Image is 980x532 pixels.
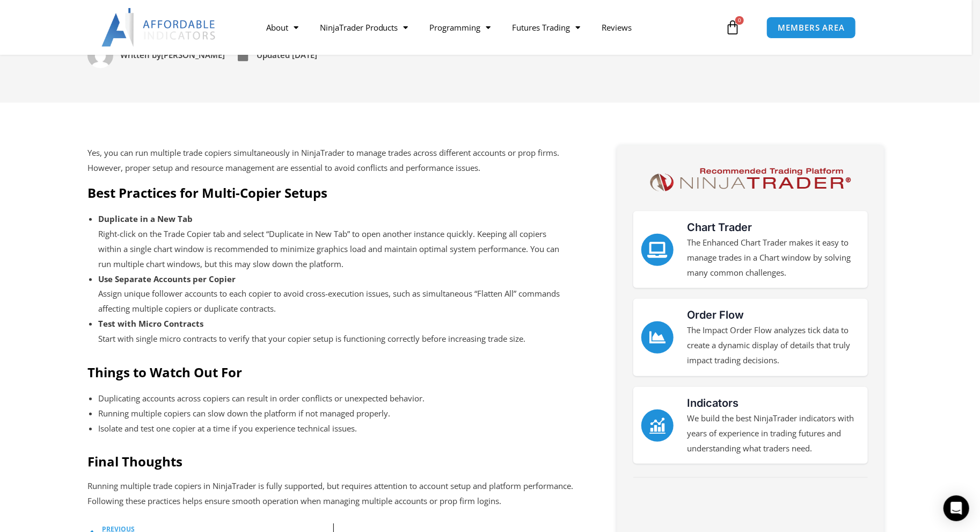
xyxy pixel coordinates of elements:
span: MEMBERS AREA [778,24,845,32]
strong: Duplicate in a New Tab [98,213,193,224]
nav: Menu [255,15,722,40]
img: NinjaTrader Logo | Affordable Indicators – NinjaTrader [645,164,856,195]
a: MEMBERS AREA [766,17,856,39]
li: Start with single micro contracts to verify that your copier setup is functioning correctly befor... [98,317,569,347]
a: Futures Trading [502,15,591,40]
li: Assign unique follower accounts to each copier to avoid cross-execution issues, such as simultane... [98,272,569,317]
a: NinjaTrader Products [309,15,419,40]
p: Running multiple trade copiers in NinjaTrader is fully supported, but requires attention to accou... [87,479,580,509]
li: Isolate and test one copier at a time if you experience technical issues. [98,421,569,436]
h2: Best Practices for Multi-Copier Setups [87,184,580,201]
div: Open Intercom Messenger [944,495,969,521]
strong: Use Separate Accounts per Copier [98,274,236,284]
span: 0 [735,16,744,25]
a: 0 [709,12,756,43]
a: Order Flow [641,321,674,354]
p: Yes, you can run multiple trade copiers simultaneously in NinjaTrader to manage trades across dif... [87,146,580,176]
span: [PERSON_NAME] [118,48,225,63]
a: Reviews [591,15,643,40]
p: The Impact Order Flow analyzes tick data to create a dynamic display of details that truly impact... [687,323,860,368]
li: Running multiple copiers can slow down the platform if not managed properly. [98,406,569,421]
a: Order Flow [687,308,744,321]
img: Picture of David Koehler [87,42,113,68]
a: Indicators [687,397,738,409]
h2: Final Thoughts [87,453,580,470]
a: Chart Trader [687,221,752,234]
a: About [255,15,309,40]
time: [DATE] [292,49,317,60]
img: LogoAI | Affordable Indicators – NinjaTrader [101,8,217,47]
span: Written by [120,49,161,60]
strong: Test with Micro Contracts [98,318,203,329]
a: Programming [419,15,502,40]
h2: Things to Watch Out For [87,364,580,380]
li: Right-click on the Trade Copier tab and select “Duplicate in New Tab” to open another instance qu... [98,212,569,271]
p: We build the best NinjaTrader indicators with years of experience in trading futures and understa... [687,411,860,456]
li: Duplicating accounts across copiers can result in order conflicts or unexpected behavior. [98,391,569,406]
a: Indicators [641,409,674,442]
span: Updated [257,49,290,60]
a: Chart Trader [641,234,674,266]
p: The Enhanced Chart Trader makes it easy to manage trades in a Chart window by solving many common... [687,235,860,281]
